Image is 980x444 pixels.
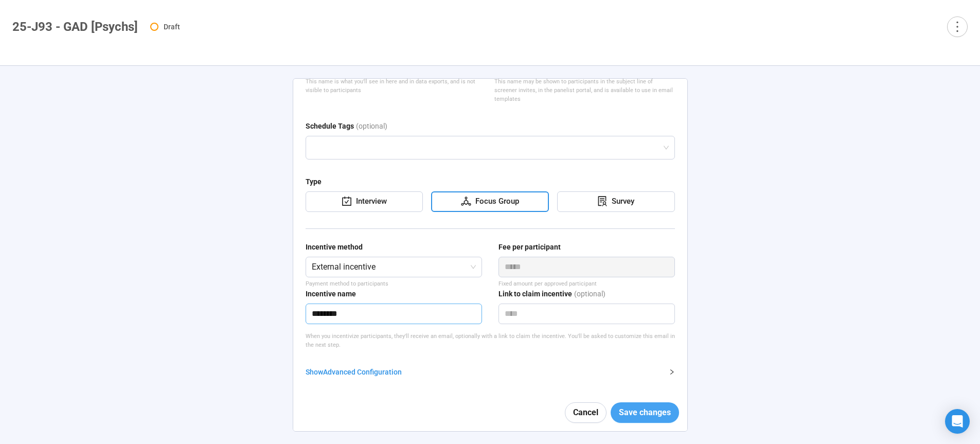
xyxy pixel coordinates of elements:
div: Open Intercom Messenger [945,409,970,434]
div: Focus Group [471,196,519,208]
div: This name is what you'll see in here and in data exports, and is not visible to participants [306,77,486,95]
span: carry-out [342,196,352,206]
span: Draft [164,23,180,31]
button: more [947,16,968,37]
span: deployment-unit [461,196,471,206]
div: Type [306,176,322,187]
div: Show Advanced Configuration [306,366,663,378]
div: Link to claim incentive [498,288,572,299]
div: Incentive method [306,241,363,253]
span: more [950,20,964,33]
div: (optional) [356,120,387,136]
button: Save changes [611,402,679,423]
div: Interview [352,196,387,208]
div: (optional) [574,288,605,304]
span: Save changes [619,406,671,419]
button: Cancel [565,402,607,423]
span: right [669,369,675,375]
div: Incentive name [306,288,356,299]
div: This name may be shown to participants in the subject line of screener invites, in the panelist p... [494,77,675,104]
span: solution [597,196,608,206]
div: Schedule Tags [306,120,354,132]
span: External incentive [312,257,476,277]
div: Fixed amount per approved participant [498,279,675,288]
p: Payment method to participants [306,279,482,288]
div: ShowAdvanced Configuration [306,366,675,378]
p: When you incentivize participants, they'll receive an email, optionally with a link to claim the ... [306,332,675,350]
h1: 25-J93 - GAD [Psychs] [12,20,138,34]
div: Fee per participant [498,241,561,253]
div: Survey [608,196,634,208]
span: Cancel [573,406,598,419]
